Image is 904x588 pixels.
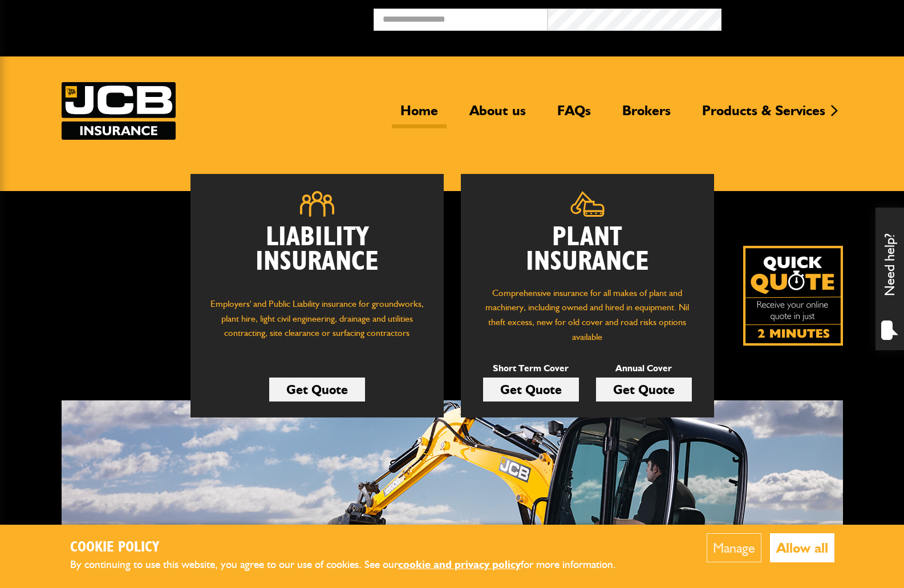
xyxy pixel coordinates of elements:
[483,378,579,402] a: Get Quote
[721,9,895,26] button: Broker Login
[707,533,761,562] button: Manage
[549,102,599,128] a: FAQs
[875,208,904,350] div: Need help?
[743,246,843,346] img: Quick Quote
[478,286,697,344] p: Comprehensive insurance for all makes of plant and machinery, including owned and hired in equipm...
[770,533,834,562] button: Allow all
[483,361,579,376] p: Short Term Cover
[392,102,447,128] a: Home
[70,556,635,574] p: By continuing to use this website, you agree to our use of cookies. See our for more information.
[208,297,427,351] p: Employers' and Public Liability insurance for groundworks, plant hire, light civil engineering, d...
[596,378,692,402] a: Get Quote
[478,225,697,274] h2: Plant Insurance
[70,539,635,557] h2: Cookie Policy
[62,82,176,140] img: JCB Insurance Services logo
[614,102,679,128] a: Brokers
[269,378,365,402] a: Get Quote
[208,225,427,286] h2: Liability Insurance
[596,361,692,376] p: Annual Cover
[694,102,834,128] a: Products & Services
[743,246,843,346] a: Get your insurance quote isn just 2-minutes
[461,102,534,128] a: About us
[398,558,521,571] a: cookie and privacy policy
[62,82,176,140] a: JCB Insurance Services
